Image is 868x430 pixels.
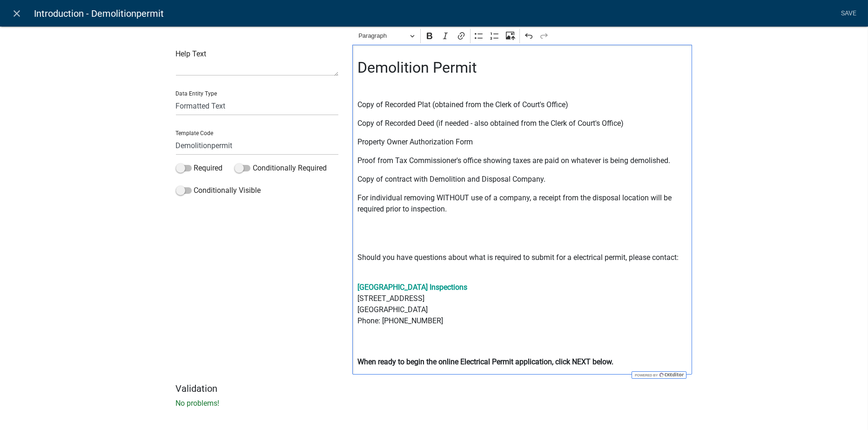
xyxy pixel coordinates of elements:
span: Powered by [634,373,658,377]
button: Paragraph, Heading [354,29,418,43]
label: Conditionally Visible [176,185,261,196]
i: close [12,8,23,19]
h5: Validation [176,383,693,394]
label: Required [176,163,223,174]
strong: When ready to begin the online Electrical Permit application, click NEXT below. [357,357,613,366]
h2: Demolition Permit [357,59,687,76]
span: Introduction - Demolitionpermit [34,4,164,23]
div: Editor toolbar [352,27,692,45]
p: [STREET_ADDRESS] [GEOGRAPHIC_DATA] Phone: [PHONE_NUMBER] [357,282,687,349]
p: No problems! [176,398,693,409]
p: Property Owner Authorization Form [357,137,687,148]
p: Copy of Recorded Plat (obtained from the Clerk of Court's Office) [357,99,687,110]
p: Copy of contract with Demolition and Disposal Company. [357,174,687,185]
a: [GEOGRAPHIC_DATA] Inspections [357,283,467,292]
p: Should you have questions about what is required to submit for a electrical permit, please contact: [357,252,687,274]
a: Save [837,5,861,22]
label: Conditionally Required [235,163,327,174]
p: Proof from Tax Commissioner's office showing taxes are paid on whatever is being demolished. [357,155,687,166]
span: Paragraph [358,30,407,41]
p: Copy of Recorded Deed (if needed - also obtained from the Clerk of Court's Office) [357,118,687,129]
div: Editor editing area: main. Press Alt+0 for help. [352,45,692,375]
p: For individual removing WITHOUT use of a company, a receipt from the disposal location will be re... [357,192,687,215]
